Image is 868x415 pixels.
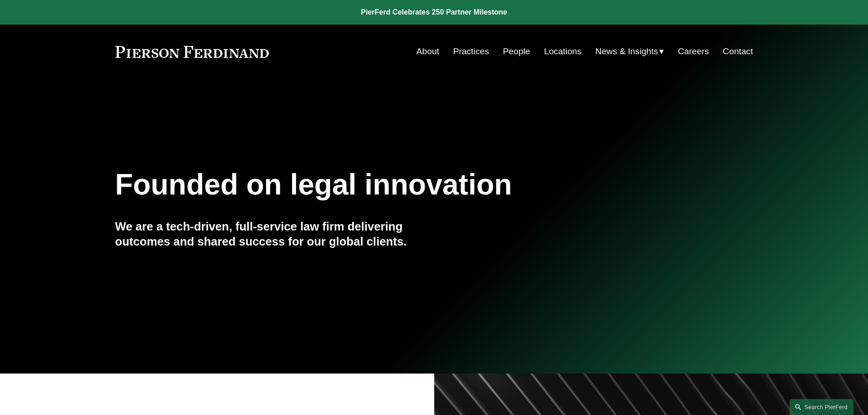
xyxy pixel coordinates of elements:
a: Search this site [790,399,853,415]
a: People [503,43,530,60]
h1: Founded on legal innovation [115,168,647,201]
h4: We are a tech-driven, full-service law firm delivering outcomes and shared success for our global... [115,219,434,249]
a: Locations [544,43,581,60]
span: News & Insights [596,44,658,60]
a: folder dropdown [596,43,664,60]
a: About [416,43,439,60]
a: Careers [678,43,709,60]
a: Contact [723,43,753,60]
a: Practices [453,43,489,60]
